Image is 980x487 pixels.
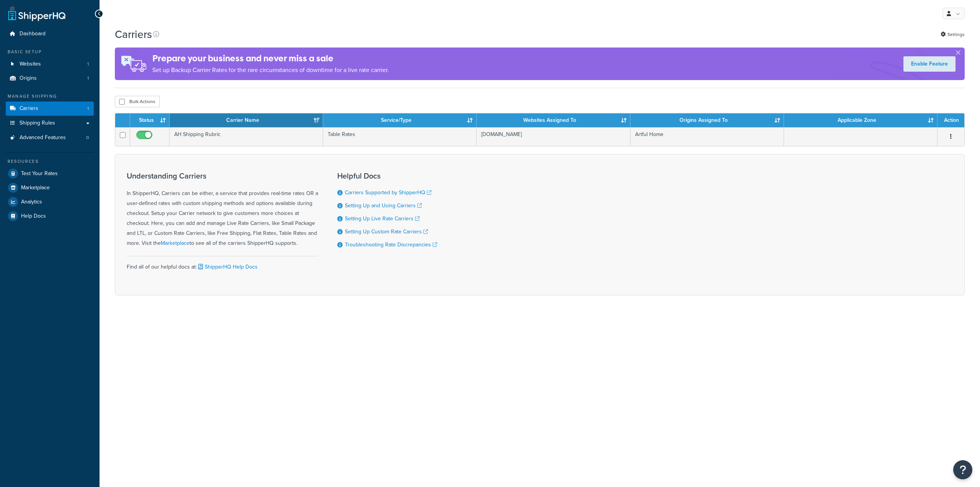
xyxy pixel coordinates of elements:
[127,172,318,248] div: In ShipperHQ, Carriers can be either, a service that provides real-time rates OR a user-defined r...
[87,105,89,112] span: 1
[20,120,55,126] span: Shipping Rules
[6,195,94,209] a: Analytics
[941,29,965,40] a: Settings
[21,213,46,220] span: Help Docs
[6,71,94,85] li: Origins
[161,239,189,247] a: Marketplace
[127,256,318,272] div: Find all of our helpful docs at:
[6,57,94,71] a: Websites 1
[477,127,630,146] td: [DOMAIN_NAME]
[170,127,323,146] td: AH Shipping Rubric
[20,105,38,112] span: Carriers
[115,96,160,107] button: Bulk Actions
[345,189,431,197] a: Carriers Supported by ShipperHQ
[6,57,94,71] li: Websites
[152,65,389,75] p: Set up Backup Carrier Rates for the rare circumstances of downtime for a live rate carrier.
[323,113,477,127] th: Service/Type: activate to sort column ascending
[6,167,94,180] a: Test Your Rates
[115,48,152,80] img: ad-rules-rateshop-fe6ec290ccb7230408bd80ed9643f0289d75e0ffd9eb532fc0e269fcd187b520.png
[6,49,94,55] div: Basic Setup
[6,131,94,145] li: Advanced Features
[115,27,152,42] h1: Carriers
[197,263,258,271] a: ShipperHQ Help Docs
[6,93,94,100] div: Manage Shipping
[903,56,955,72] a: Enable Feature
[20,75,37,82] span: Origins
[345,215,420,223] a: Setting Up Live Rate Carriers
[170,113,323,127] th: Carrier Name: activate to sort column ascending
[21,185,50,191] span: Marketplace
[127,172,318,180] h3: Understanding Carriers
[345,202,422,210] a: Setting Up and Using Carriers
[345,228,428,236] a: Setting Up Custom Rate Carriers
[6,209,94,223] a: Help Docs
[20,61,41,67] span: Websites
[6,102,94,116] a: Carriers 1
[630,127,784,146] td: Artful Home
[6,102,94,116] li: Carriers
[8,6,65,21] a: ShipperHQ Home
[20,134,66,141] span: Advanced Features
[6,116,94,130] a: Shipping Rules
[6,27,94,41] a: Dashboard
[477,113,630,127] th: Websites Assigned To: activate to sort column ascending
[784,113,938,127] th: Applicable Zone: activate to sort column ascending
[86,134,89,141] span: 0
[6,181,94,195] a: Marketplace
[87,61,89,67] span: 1
[6,131,94,145] a: Advanced Features 0
[130,113,170,127] th: Status: activate to sort column ascending
[345,241,437,249] a: Troubleshooting Rate Discrepancies
[87,75,89,82] span: 1
[630,113,784,127] th: Origins Assigned To: activate to sort column ascending
[337,172,437,180] h3: Helpful Docs
[6,71,94,85] a: Origins 1
[6,158,94,165] div: Resources
[20,31,46,37] span: Dashboard
[938,113,964,127] th: Action
[152,52,389,65] h4: Prepare your business and never miss a sale
[953,460,972,479] button: Open Resource Center
[21,171,58,177] span: Test Your Rates
[323,127,477,146] td: Table Rates
[21,199,42,205] span: Analytics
